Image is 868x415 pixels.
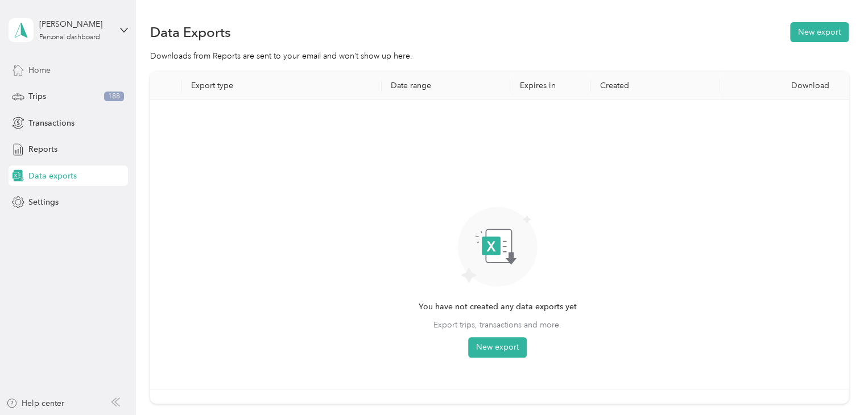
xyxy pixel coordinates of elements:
[28,90,46,102] span: Trips
[382,72,510,100] th: Date range
[28,143,57,155] span: Reports
[28,64,51,76] span: Home
[104,92,124,102] span: 188
[468,337,527,358] button: New export
[150,26,231,38] h1: Data Exports
[729,81,839,90] div: Download
[39,34,100,41] div: Personal dashboard
[39,18,110,30] div: [PERSON_NAME]
[28,117,75,129] span: Transactions
[28,170,77,182] span: Data exports
[28,196,59,208] span: Settings
[433,319,561,331] span: Export trips, transactions and more.
[591,72,720,100] th: Created
[790,22,849,42] button: New export
[510,72,590,100] th: Expires in
[419,301,577,313] span: You have not created any data exports yet
[150,50,849,62] div: Downloads from Reports are sent to your email and won’t show up here.
[804,351,868,415] iframe: Everlance-gr Chat Button Frame
[182,72,382,100] th: Export type
[6,397,64,409] button: Help center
